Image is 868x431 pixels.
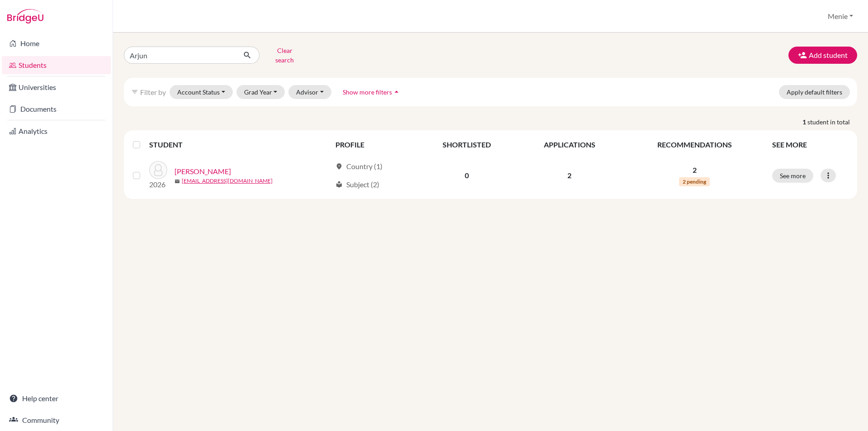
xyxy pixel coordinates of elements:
button: Advisor [288,85,331,99]
th: RECOMMENDATIONS [623,134,767,156]
a: Analytics [2,122,111,140]
button: See more [772,169,813,183]
div: Subject (2) [335,179,379,190]
input: Find student by name... [124,47,236,64]
th: SEE MORE [767,134,854,156]
img: Bridge-U [7,9,43,24]
strong: 1 [802,117,807,127]
a: Students [2,56,111,74]
button: Add student [788,47,857,64]
button: Clear search [259,43,310,67]
a: Home [2,34,111,52]
p: 2026 [149,179,167,190]
span: mail [175,179,180,184]
i: arrow_drop_up [392,87,401,96]
button: Menie [824,8,857,25]
span: student in total [807,117,857,127]
th: STUDENT [149,134,330,156]
button: Apply default filters [779,85,850,99]
a: Community [2,411,111,429]
span: Show more filters [343,88,392,96]
span: 2 pending [679,177,710,186]
p: 2 [628,165,761,175]
th: PROFILE [330,134,417,156]
button: Grad Year [236,85,285,99]
a: Documents [2,100,111,118]
td: 2 [517,156,622,195]
img: Krishnani, Arjun [149,161,167,179]
button: Account Status [170,85,233,99]
a: [EMAIL_ADDRESS][DOMAIN_NAME] [182,177,273,185]
div: Country (1) [335,161,382,172]
td: 0 [417,156,517,195]
i: filter_list [131,88,138,95]
a: Universities [2,78,111,96]
button: Show more filtersarrow_drop_up [335,85,409,99]
th: SHORTLISTED [417,134,517,156]
th: APPLICATIONS [517,134,622,156]
span: local_library [335,181,343,188]
span: location_on [335,163,343,170]
a: Help center [2,389,111,407]
a: [PERSON_NAME] [175,166,231,177]
span: Filter by [140,88,166,96]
